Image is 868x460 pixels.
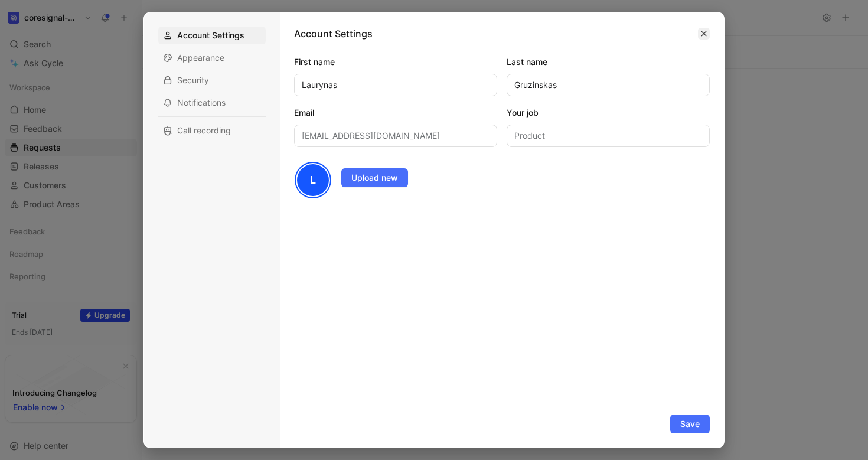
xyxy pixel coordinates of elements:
label: Your job [507,106,710,120]
div: Appearance [158,49,266,67]
h1: Account Settings [294,27,373,41]
button: Save [670,415,710,433]
div: Security [158,71,266,89]
label: Email [294,106,497,120]
span: Upload new [351,171,398,185]
span: Security [177,74,209,86]
span: Account Settings [177,30,244,41]
label: First name [294,55,497,69]
span: Call recording [177,125,231,136]
span: Appearance [177,52,224,64]
span: Notifications [177,97,226,109]
span: Save [680,417,700,431]
button: Upload new [341,168,408,187]
div: Notifications [158,94,266,112]
div: L [296,163,330,197]
label: Last name [507,55,710,69]
div: Account Settings [158,27,266,44]
div: Call recording [158,122,266,139]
